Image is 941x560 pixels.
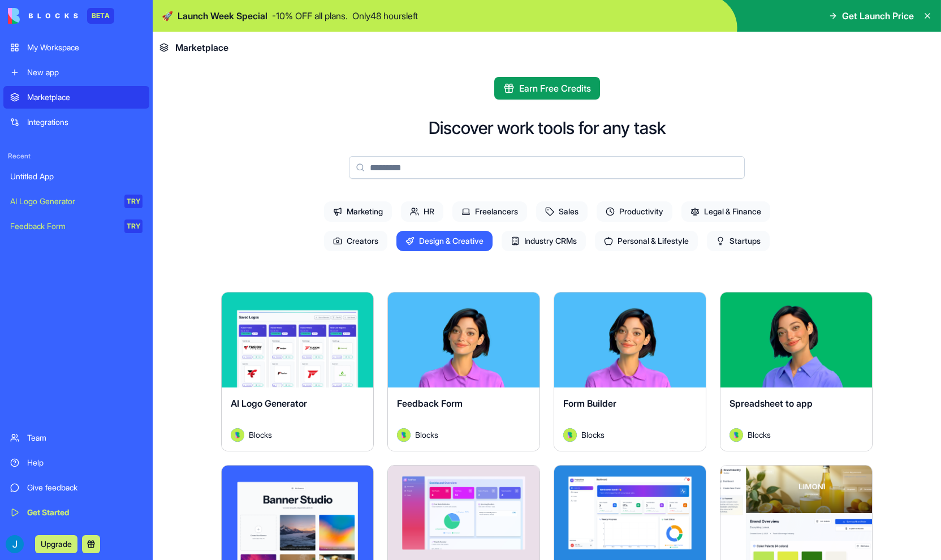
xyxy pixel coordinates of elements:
[748,429,771,441] span: Blocks
[8,8,114,24] a: BETA
[27,92,143,103] div: Marketplace
[324,231,387,251] span: Creators
[387,292,540,451] a: Feedback FormAvatarBlocks
[3,427,149,449] a: Team
[3,190,149,213] a: AI Logo GeneratorTRY
[3,451,149,474] a: Help
[35,538,77,549] a: Upgrade
[3,61,149,84] a: New app
[415,429,438,441] span: Blocks
[6,535,24,553] img: ACg8ocLDrh1sOZy-O5AbPCRVumVm_cvbYBWHmLZS2U8_8bUckCUwUA=s96-c
[730,398,813,409] span: Spreadsheet to app
[3,476,149,499] a: Give feedback
[178,9,267,23] span: Launch Week Special
[397,428,411,442] img: Avatar
[231,428,244,442] img: Avatar
[3,152,149,161] span: Recent
[27,42,143,53] div: My Workspace
[536,201,588,222] span: Sales
[272,9,348,23] p: - 10 % OFF all plans.
[519,81,591,95] span: Earn Free Credits
[396,231,493,251] span: Design & Creative
[27,117,143,128] div: Integrations
[249,429,272,441] span: Blocks
[554,292,706,451] a: Form BuilderAvatarBlocks
[27,67,143,78] div: New app
[502,231,586,251] span: Industry CRMs
[10,171,143,182] div: Untitled App
[681,201,770,222] span: Legal & Finance
[401,201,443,222] span: HR
[162,9,173,23] span: 🚀
[3,36,149,59] a: My Workspace
[3,111,149,133] a: Integrations
[730,428,743,442] img: Avatar
[10,221,116,232] div: Feedback Form
[10,196,116,207] div: AI Logo Generator
[563,398,616,409] span: Form Builder
[3,165,149,188] a: Untitled App
[842,9,914,23] span: Get Launch Price
[397,398,463,409] span: Feedback Form
[124,195,143,208] div: TRY
[35,535,77,553] button: Upgrade
[175,41,228,54] span: Marketplace
[707,231,770,251] span: Startups
[221,292,374,451] a: AI Logo GeneratorAvatarBlocks
[597,201,672,222] span: Productivity
[563,428,577,442] img: Avatar
[352,9,418,23] p: Only 48 hours left
[595,231,698,251] span: Personal & Lifestyle
[27,482,143,493] div: Give feedback
[231,398,307,409] span: AI Logo Generator
[27,457,143,468] div: Help
[581,429,605,441] span: Blocks
[124,219,143,233] div: TRY
[324,201,392,222] span: Marketing
[87,8,114,24] div: BETA
[8,8,78,24] img: logo
[3,215,149,238] a: Feedback FormTRY
[494,77,600,100] button: Earn Free Credits
[3,501,149,524] a: Get Started
[452,201,527,222] span: Freelancers
[429,118,666,138] h2: Discover work tools for any task
[3,86,149,109] a: Marketplace
[27,432,143,443] div: Team
[720,292,873,451] a: Spreadsheet to appAvatarBlocks
[27,507,143,518] div: Get Started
